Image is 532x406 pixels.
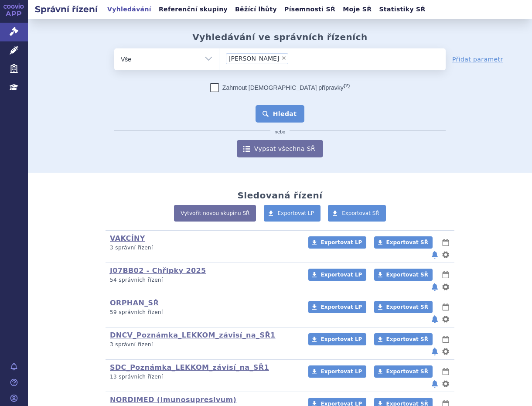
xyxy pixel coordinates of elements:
a: Exportovat SŘ [328,205,386,222]
i: nebo [270,130,290,135]
span: Exportovat SŘ [386,336,428,342]
button: lhůty [441,237,450,248]
span: × [281,55,286,61]
button: notifikace [430,282,439,292]
button: nastavení [441,314,450,324]
span: Exportovat LP [321,336,362,342]
input: [PERSON_NAME] [291,53,341,64]
button: lhůty [441,302,450,312]
a: ORPHAN_SŘ [110,299,159,307]
a: SDC_Poznámka_LEKKOM_závisí_na_SŘ1 [110,363,269,372]
label: Zahrnout [DEMOGRAPHIC_DATA] přípravky [210,83,350,92]
span: [PERSON_NAME] [228,55,279,61]
button: lhůty [441,366,450,377]
a: Exportovat LP [308,301,366,313]
button: notifikace [430,379,439,389]
a: Vytvořit novou skupinu SŘ [174,205,256,222]
a: Exportovat LP [264,205,321,222]
span: Exportovat SŘ [386,272,428,278]
button: notifikace [430,346,439,357]
button: notifikace [430,249,439,260]
a: Exportovat SŘ [374,269,433,281]
span: Exportovat LP [321,272,362,278]
span: Exportovat SŘ [342,210,379,216]
a: DNCV_Poznámka_LEKKOM_závisí_na_SŘ1 [110,331,276,339]
button: nastavení [441,346,450,357]
span: Exportovat LP [278,210,314,216]
button: Hledat [256,105,305,123]
h2: Správní řízení [28,3,105,15]
abbr: (?) [344,83,350,89]
a: J07BB02 - Chřipky 2025 [110,266,206,275]
span: Exportovat LP [321,304,362,310]
p: 3 správní řízení [110,341,297,348]
button: nastavení [441,282,450,292]
button: nastavení [441,249,450,260]
h2: Sledovaná řízení [237,190,322,201]
a: Exportovat SŘ [374,301,433,313]
p: 54 správních řízení [110,276,297,284]
span: Exportovat LP [321,368,362,375]
a: Vypsat všechna SŘ [237,140,323,157]
a: Exportovat SŘ [374,236,433,249]
a: NORDIMED (Imunosupresivum) [110,396,236,404]
a: Vyhledávání [105,3,154,15]
button: notifikace [430,314,439,324]
p: 59 správních řízení [110,309,297,316]
span: Exportovat SŘ [386,368,428,375]
p: 13 správních řízení [110,373,297,381]
h2: Vyhledávání ve správních řízeních [192,32,368,42]
a: Přidat parametr [452,55,503,64]
button: lhůty [441,334,450,345]
a: Běžící lhůty [232,3,280,15]
button: lhůty [441,270,450,280]
a: Exportovat LP [308,269,366,281]
button: nastavení [441,379,450,389]
p: 3 správní řízení [110,244,297,252]
a: Exportovat LP [308,333,366,345]
span: Exportovat SŘ [386,239,428,246]
span: Exportovat LP [321,239,362,246]
a: Statistiky SŘ [376,3,428,15]
a: Moje SŘ [340,3,374,15]
a: Referenční skupiny [156,3,230,15]
a: Exportovat LP [308,236,366,249]
a: Exportovat LP [308,365,366,378]
a: Exportovat SŘ [374,365,433,378]
a: Exportovat SŘ [374,333,433,345]
a: Písemnosti SŘ [282,3,338,15]
a: VAKCÍNY [110,234,145,242]
span: Exportovat SŘ [386,304,428,310]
